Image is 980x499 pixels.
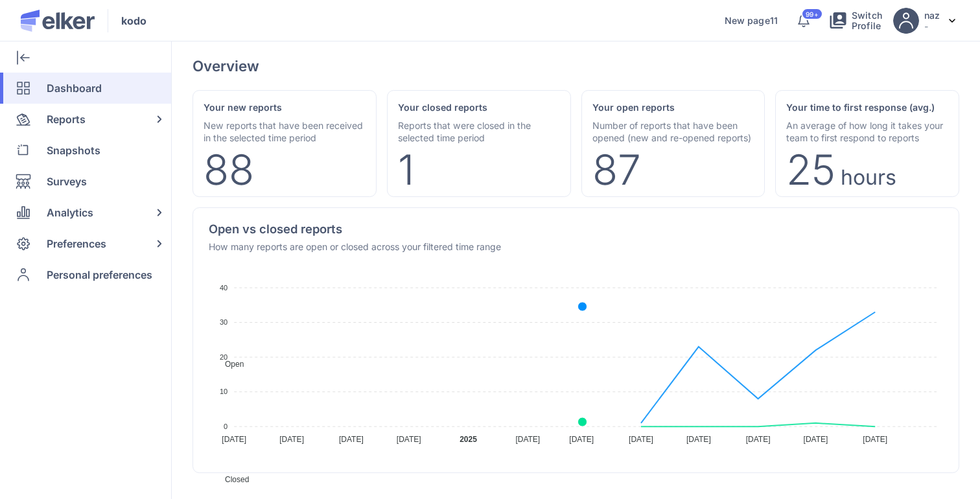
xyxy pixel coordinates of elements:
div: Hours [841,170,896,186]
img: svg%3e [949,19,955,23]
div: Overview [192,57,259,75]
span: Personal preferences [47,259,152,290]
div: Your new reports [204,101,366,114]
span: Surveys [47,166,87,197]
img: Elker [21,10,95,32]
span: Closed [215,475,249,484]
tspan: 0 [224,423,227,430]
p: - [924,21,940,32]
div: Number of reports that have been opened (new and re-opened reports) [592,119,754,144]
tspan: 10 [220,388,227,395]
tspan: [DATE] [222,435,246,444]
img: avatar [893,8,919,34]
div: Open vs closed reports [209,224,501,235]
div: How many reports are open or closed across your filtered time range [209,240,501,253]
div: 88 [204,154,254,186]
span: Reports [47,104,86,135]
div: Your closed reports [398,101,560,114]
div: 1 [398,154,414,186]
div: Your open reports [592,101,754,114]
span: Dashboard [47,73,102,104]
h5: naz [924,10,940,21]
span: Open [215,360,244,369]
div: An average of how long it takes your team to first respond to reports [786,119,948,144]
div: 87 [592,154,641,186]
div: Reports that were closed in the selected time period [398,119,560,144]
span: 99+ [806,11,818,17]
span: Preferences [47,228,106,259]
div: 25 [786,154,835,186]
div: New reports that have been received in the selected time period [204,119,366,144]
tspan: 40 [220,283,227,291]
span: Analytics [47,197,93,228]
tspan: 20 [220,353,227,361]
span: kodo [121,13,146,29]
span: Snapshots [47,135,100,166]
span: Switch Profile [852,10,883,31]
tspan: 30 [220,318,227,326]
div: Your time to first response (avg.) [786,101,948,114]
a: New page11 [725,16,778,26]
